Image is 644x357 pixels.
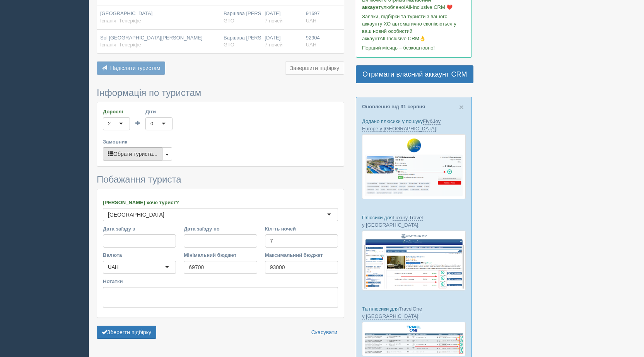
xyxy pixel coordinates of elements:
p: Додано плюсики у пошуку : [362,118,466,132]
span: All-Inclusive CRM ❤️ [405,4,453,10]
span: All-Inclusive CRM👌 [380,36,426,41]
label: [PERSON_NAME] хоче турист? [103,199,338,206]
span: 92904 [306,35,320,41]
a: Luxury Travel у [GEOGRAPHIC_DATA] [362,215,423,228]
input: 7-10 або 7,10,14 [265,234,338,248]
div: 0 [150,120,153,128]
span: [GEOGRAPHIC_DATA] [100,10,152,16]
span: 7 ночей [265,18,282,24]
div: UAH [108,263,118,271]
button: Зберегти підбірку [97,326,156,339]
button: Обрати туриста... [103,147,162,161]
label: Дорослі [103,108,130,115]
button: Завершити підбірку [285,61,344,75]
span: 7 ночей [265,42,282,48]
div: 2 [108,120,111,128]
span: × [459,102,464,111]
a: Оновлення від 31 серпня [362,104,425,109]
label: Дата заїзду по [184,225,257,232]
label: Діти [145,108,173,115]
span: GTO [224,18,234,24]
label: Максимальний бюджет [265,251,338,259]
span: Іспанія, Тенеріфе [100,18,141,24]
span: Sol [GEOGRAPHIC_DATA][PERSON_NAME] [100,35,203,41]
a: Fly&Joy Europe у [GEOGRAPHIC_DATA] [362,118,441,132]
p: Перший місяць – безкоштовно! [362,44,466,51]
div: [GEOGRAPHIC_DATA] [108,211,164,219]
div: [DATE] [265,10,299,24]
button: Close [459,103,464,111]
label: Валюта [103,251,176,259]
div: Варшава [PERSON_NAME] [224,10,258,24]
label: Мінімальний бюджет [184,251,257,259]
p: Заявки, підбірки та туристи з вашого аккаунту ХО автоматично скопіюються у ваш новий особистий ак... [362,13,466,42]
label: Замовник [103,138,338,145]
span: UAH [306,42,316,48]
a: Отримати власний аккаунт CRM [356,65,473,83]
span: Надіслати туристам [110,65,161,71]
p: Плюсики для : [362,214,466,229]
span: 91697 [306,10,320,16]
a: TravelOne у [GEOGRAPHIC_DATA] [362,306,422,319]
label: Нотатки [103,278,338,285]
label: Кіл-ть ночей [265,225,338,232]
img: fly-joy-de-proposal-crm-for-travel-agency.png [362,134,466,199]
h3: Інформація по туристам [97,88,344,98]
span: Побажання туриста [97,174,181,184]
div: [DATE] [265,34,299,49]
button: Надіслати туристам [97,61,165,75]
a: Скасувати [306,326,342,339]
img: luxury-travel-%D0%BF%D0%BE%D0%B4%D0%B1%D0%BE%D1%80%D0%BA%D0%B0-%D1%81%D1%80%D0%BC-%D0%B4%D0%BB%D1... [362,231,466,290]
label: Дата заїзду з [103,225,176,232]
span: UAH [306,18,316,24]
span: Іспанія, Тенеріфе [100,42,141,48]
span: GTO [224,42,234,48]
img: travel-one-%D0%BF%D1%96%D0%B4%D0%B1%D1%96%D1%80%D0%BA%D0%B0-%D1%81%D1%80%D0%BC-%D0%B4%D0%BB%D1%8F... [362,322,466,356]
p: Та плюсики для : [362,305,466,320]
div: Варшава [PERSON_NAME] [224,34,258,49]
